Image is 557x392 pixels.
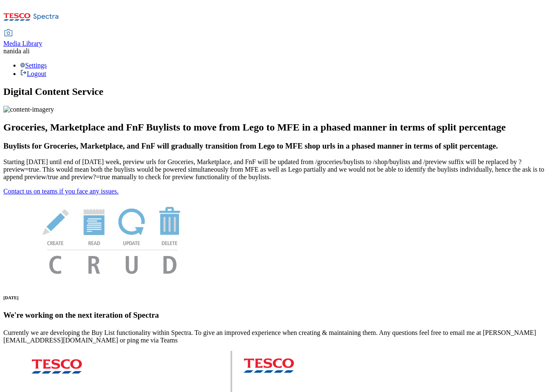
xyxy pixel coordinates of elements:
[3,47,10,55] span: na
[3,311,554,320] h3: We're working on the next iteration of Spectra
[3,158,554,181] p: Starting [DATE] until end of [DATE] week, preview urls for Groceries, Marketplace, and FnF will b...
[10,47,30,55] span: nida ali
[3,188,119,195] a: Contact us on teams if you face any issues.
[3,195,221,283] img: News Image
[20,70,46,77] a: Logout
[3,40,42,47] span: Media Library
[3,86,554,97] h1: Digital Content Service
[3,295,554,300] h6: [DATE]
[3,106,54,113] img: content-imagery
[3,329,554,344] p: Currently we are developing the Buy List functionality within Spectra. To give an improved experi...
[3,30,42,47] a: Media Library
[20,62,47,69] a: Settings
[3,141,554,151] h3: Buylists for Groceries, Marketplace, and FnF will gradually transition from Lego to MFE shop urls...
[3,122,554,133] h2: Groceries, Marketplace and FnF Buylists to move from Lego to MFE in a phased manner in terms of s...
